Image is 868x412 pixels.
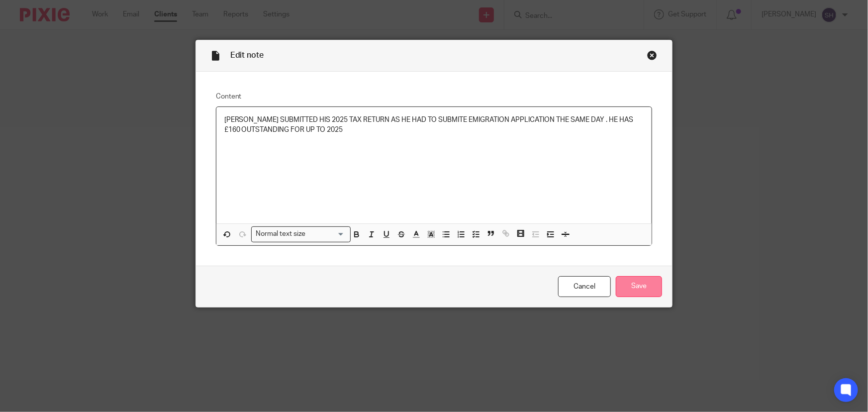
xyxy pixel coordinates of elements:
[251,226,351,242] div: Search for option
[309,229,345,239] input: Search for option
[647,50,657,60] div: Close this dialog window
[216,92,653,102] label: Content
[616,276,662,298] input: Save
[224,115,644,135] p: [PERSON_NAME] SUBMITTED HIS 2025 TAX RETURN AS HE HAD TO SUBMITE EMIGRATION APPLICATION THE SAME ...
[230,51,264,59] span: Edit note
[254,229,308,239] span: Normal text size
[558,276,611,298] a: Cancel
